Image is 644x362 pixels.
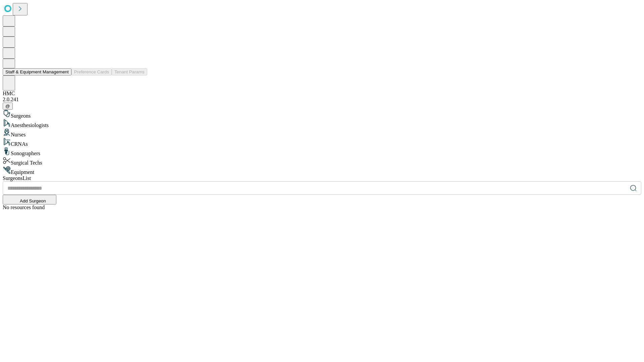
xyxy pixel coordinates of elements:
[3,138,641,147] div: CRNAs
[5,104,10,109] span: @
[3,90,641,97] div: HMC
[3,175,641,181] div: Surgeons List
[3,103,13,110] button: @
[3,119,641,128] div: Anesthesiologists
[3,68,71,75] button: Staff & Equipment Management
[3,110,641,119] div: Surgeons
[3,195,56,204] button: Add Surgeon
[3,97,641,103] div: 2.0.241
[20,198,46,203] span: Add Surgeon
[3,166,641,175] div: Equipment
[112,68,147,75] button: Tenant Params
[71,68,112,75] button: Preference Cards
[3,147,641,157] div: Sonographers
[3,157,641,166] div: Surgical Techs
[3,128,641,138] div: Nurses
[3,204,641,210] div: No resources found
